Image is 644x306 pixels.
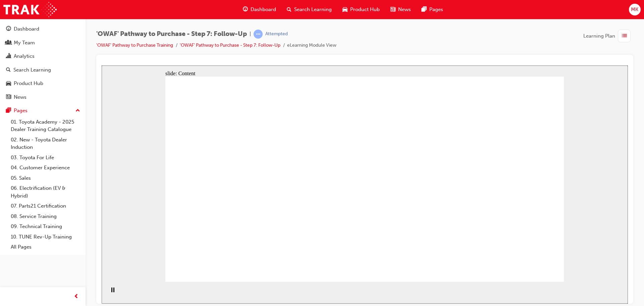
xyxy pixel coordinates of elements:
div: Analytics [14,52,35,60]
a: 'OWAF' Pathway to Purchase Training [96,42,173,48]
span: pages-icon [422,5,427,14]
span: guage-icon [6,26,11,32]
span: up-icon [75,106,80,115]
a: Search Learning [3,64,83,76]
div: Product Hub [14,80,43,87]
span: guage-icon [243,5,248,14]
a: 06. Electrification (EV & Hybrid) [8,183,83,201]
span: search-icon [287,5,291,14]
div: playback controls [3,216,15,238]
div: Attempted [265,31,288,37]
span: chart-icon [6,53,11,59]
span: | [250,30,251,38]
button: MK [629,4,641,15]
span: pages-icon [6,108,11,114]
span: learningRecordVerb_ATTEMPT-icon [254,30,263,39]
a: 02. New - Toyota Dealer Induction [8,135,83,152]
span: Search Learning [294,6,332,13]
button: Learning Plan [583,30,633,42]
button: DashboardMy TeamAnalyticsSearch LearningProduct HubNews [3,21,83,104]
div: News [14,93,26,101]
button: Pages [3,104,83,117]
div: Dashboard [14,25,39,33]
a: 01. Toyota Academy - 2025 Dealer Training Catalogue [8,117,83,135]
span: car-icon [342,5,347,14]
a: My Team [3,37,83,49]
a: Analytics [3,50,83,62]
span: Pages [429,6,443,13]
span: news-icon [390,5,395,14]
button: Pause (Ctrl+Alt+P) [3,222,15,233]
a: 07. Parts21 Certification [8,201,83,211]
a: guage-iconDashboard [237,3,281,16]
span: prev-icon [74,293,79,301]
a: News [3,91,83,103]
span: Dashboard [251,6,276,13]
a: 08. Service Training [8,211,83,222]
span: Product Hub [350,6,380,13]
img: Trak [3,2,57,17]
a: 03. Toyota For Life [8,152,83,163]
span: list-icon [622,32,627,40]
span: search-icon [6,67,11,73]
a: 'OWAF' Pathway to Purchase - Step 7: Follow-Up [180,42,280,48]
a: 10. TUNE Rev-Up Training [8,232,83,242]
li: eLearning Module View [287,42,336,49]
a: 04. Customer Experience [8,163,83,173]
span: news-icon [6,94,11,100]
div: My Team [14,39,35,47]
span: car-icon [6,81,11,87]
span: Learning Plan [583,32,615,40]
div: Search Learning [13,66,51,74]
span: News [398,6,411,13]
a: 09. Technical Training [8,221,83,232]
span: 'OWAF' Pathway to Purchase - Step 7: Follow-Up [96,30,247,38]
a: news-iconNews [385,3,416,16]
span: people-icon [6,40,11,46]
a: Dashboard [3,23,83,35]
div: Pages [14,107,28,115]
span: MK [631,6,638,13]
a: search-iconSearch Learning [281,3,337,16]
a: All Pages [8,242,83,252]
a: 05. Sales [8,173,83,183]
a: car-iconProduct Hub [337,3,385,16]
a: pages-iconPages [416,3,448,16]
a: Product Hub [3,77,83,90]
